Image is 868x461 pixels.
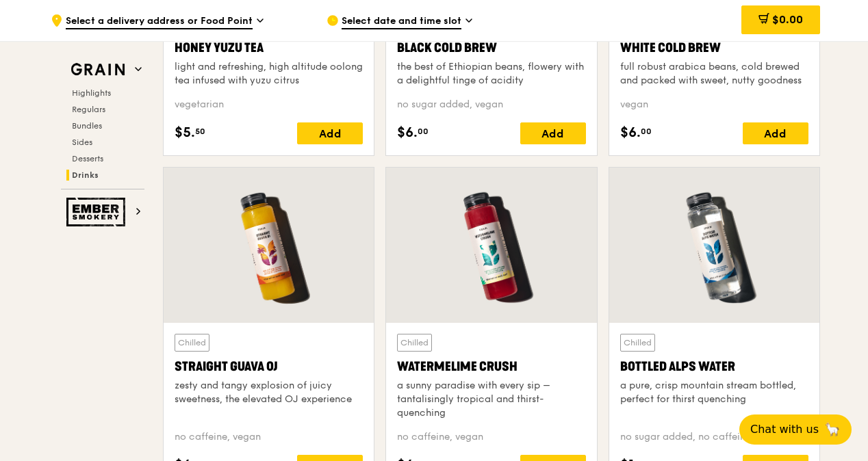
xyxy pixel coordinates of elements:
[72,105,105,114] span: Regulars
[175,98,363,111] div: vegetarian
[297,122,363,144] div: Add
[739,414,852,445] button: Chat with us🦙
[397,38,585,57] div: Black Cold Brew
[743,122,808,144] div: Add
[66,198,129,226] img: Ember Smokery web logo
[175,38,363,57] div: Honey Yuzu Tea
[195,126,205,137] span: 50
[66,14,253,29] span: Select a delivery address or Food Point
[175,122,195,143] span: $5.
[620,334,655,352] div: Chilled
[397,357,585,376] div: Watermelime Crush
[72,88,111,98] span: Highlights
[175,379,363,406] div: zesty and tangy explosion of juicy sweetness, the elevated OJ experience
[397,430,585,444] div: no caffeine, vegan
[72,137,92,147] span: Sides
[397,60,585,88] div: the best of Ethiopian beans, flowery with a delightful tinge of acidity
[620,379,808,406] div: a pure, crisp mountain stream bottled, perfect for thirst quenching
[175,357,363,376] div: Straight Guava OJ
[175,430,363,444] div: no caffeine, vegan
[66,57,129,82] img: Grain web logo
[397,122,418,143] span: $6.
[397,334,432,352] div: Chilled
[620,357,808,376] div: Bottled Alps Water
[175,334,209,352] div: Chilled
[418,126,429,137] span: 00
[750,421,819,438] span: Chat with us
[641,126,652,137] span: 00
[342,14,461,29] span: Select date and time slot
[620,60,808,88] div: full robust arabica beans, cold brewed and packed with sweet, nutty goodness
[397,98,585,111] div: no sugar added, vegan
[620,38,808,57] div: White Cold Brew
[175,60,363,88] div: light and refreshing, high altitude oolong tea infused with yuzu citrus
[620,430,808,444] div: no sugar added, no caffeine, vegan
[520,122,586,144] div: Add
[620,122,641,143] span: $6.
[72,170,99,180] span: Drinks
[620,98,808,111] div: vegan
[772,13,803,26] span: $0.00
[397,379,585,420] div: a sunny paradise with every sip – tantalisingly tropical and thirst-quenching
[72,154,103,163] span: Desserts
[72,121,102,131] span: Bundles
[824,421,841,438] span: 🦙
